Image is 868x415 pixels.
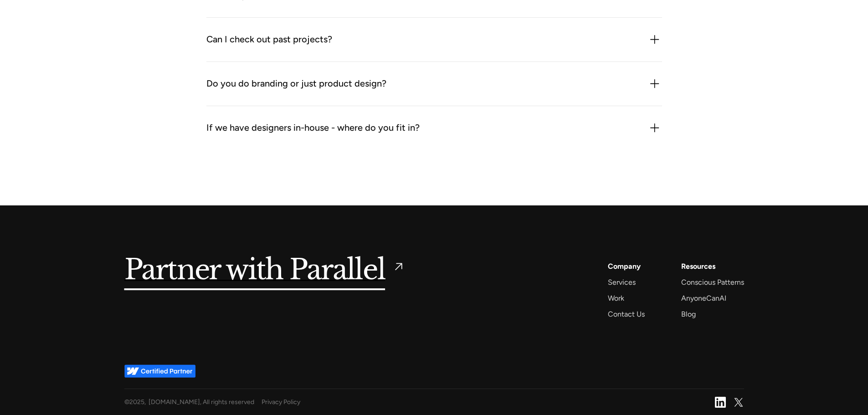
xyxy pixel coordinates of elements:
[206,121,420,135] div: If we have designers in-house - where do you fit in?
[206,32,332,47] div: Can I check out past projects?
[681,260,715,272] div: Resources
[681,276,744,288] a: Conscious Patterns
[608,276,636,288] a: Services
[124,260,406,281] a: Partner with Parallel
[608,308,645,320] a: Contact Us
[608,260,641,272] a: Company
[681,308,696,320] a: Blog
[129,398,144,406] span: 2025
[262,396,708,408] a: Privacy Policy
[206,77,386,91] div: Do you do branding or just product design?
[681,292,726,304] a: AnyoneCanAI
[124,260,385,281] h5: Partner with Parallel
[124,396,254,408] div: © , [DOMAIN_NAME], All rights reserved
[608,292,624,304] a: Work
